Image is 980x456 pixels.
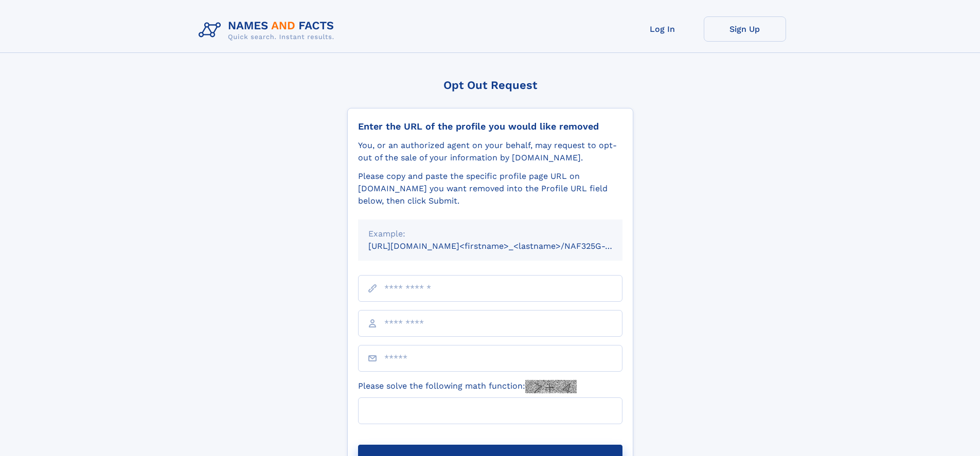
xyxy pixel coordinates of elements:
[194,16,343,44] img: Logo Names and Facts
[358,139,622,164] div: You, or an authorized agent on your behalf, may request to opt-out of the sale of your informatio...
[368,228,612,240] div: Example:
[368,241,642,251] small: [URL][DOMAIN_NAME]<firstname>_<lastname>/NAF325G-xxxxxxxx
[347,79,633,92] div: Opt Out Request
[358,170,622,207] div: Please copy and paste the specific profile page URL on [DOMAIN_NAME] you want removed into the Pr...
[358,380,577,393] label: Please solve the following math function:
[704,16,786,42] a: Sign Up
[358,121,622,132] div: Enter the URL of the profile you would like removed
[621,16,704,42] a: Log In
